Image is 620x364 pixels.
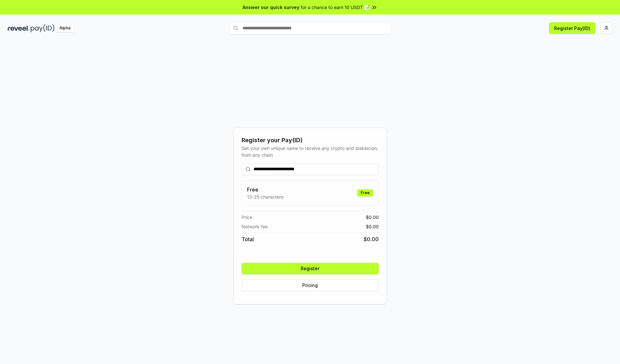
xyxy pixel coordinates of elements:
[549,22,595,34] button: Register Pay(ID)
[247,186,283,193] h3: Free
[243,4,299,11] span: Answer our quick survey
[31,24,55,32] img: pay_id
[247,193,283,200] p: 13-25 characters
[301,4,370,11] span: for a chance to earn 10 USDT 📝
[242,235,254,243] span: Total
[357,189,373,196] div: Free
[366,223,379,230] span: $ 0.00
[8,24,29,32] img: reveel_dark
[242,223,268,230] span: Network fee
[242,136,379,145] div: Register your Pay(ID)
[242,280,379,291] button: Pricing
[56,24,74,32] div: Alpha
[242,214,252,221] span: Price
[242,145,379,158] div: Get your own unique name to receive any crypto and stablecoin, from any chain
[366,214,379,221] span: $ 0.00
[364,235,379,243] span: $ 0.00
[242,263,379,274] button: Register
